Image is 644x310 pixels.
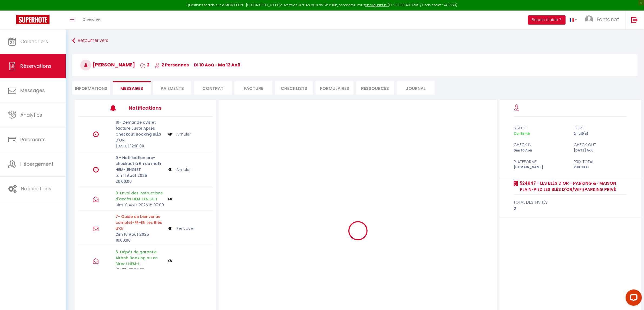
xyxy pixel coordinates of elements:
[570,159,630,165] div: Prix total
[570,148,630,153] div: [DATE] Aoû
[78,11,105,29] a: Chercher
[631,16,638,23] img: logout
[168,259,172,263] img: NO IMAGE
[585,15,593,23] img: ...
[570,165,630,170] div: 208.33 €
[176,225,194,231] a: Renvoyer
[514,205,627,212] div: 2
[115,249,164,267] p: 6-Dépôt de garantie Airbnb Booking ou en Direct HEM-L
[140,62,150,68] span: 2
[21,185,51,192] span: Notifications
[510,141,570,148] div: check in
[528,15,566,25] button: Besoin d'aide ?
[194,62,240,68] span: di 10 Aoû - ma 12 Aoû
[570,125,630,131] div: durée
[16,15,49,24] img: Super Booking
[176,167,191,173] a: Annuler
[153,81,191,95] li: Paiements
[115,143,164,149] p: [DATE] 12:01:00
[570,141,630,148] div: check out
[115,155,164,173] p: 9 - Notification pre-checkout à 6h du matin HEM-LENGLET
[581,11,626,29] a: ... Fontanot
[176,131,191,137] a: Annuler
[20,136,46,143] span: Paiements
[82,16,101,22] span: Chercher
[510,165,570,170] div: [DOMAIN_NAME]
[120,85,143,92] span: Messages
[168,131,172,137] img: NO IMAGE
[168,197,172,201] img: NO IMAGE
[80,61,135,68] span: [PERSON_NAME]
[72,81,110,95] li: Informations
[20,38,48,45] span: Calendriers
[115,267,164,273] p: [DATE] 22:00:00
[597,16,619,23] span: Fontanot
[168,167,172,173] img: NO IMAGE
[397,81,435,95] li: Journal
[194,81,232,95] li: Contrat
[115,214,164,231] p: Motif d'échec d'envoi
[514,199,627,205] div: total des invités
[115,202,164,208] p: Dim 10 Août 2025 15:00:00
[510,125,570,131] div: statut
[129,102,185,114] h3: Notifications
[235,81,272,95] li: Facture
[20,63,52,69] span: Réservations
[115,231,164,243] p: Dim 10 Août 2025 10:00:00
[20,161,54,167] span: Hébergement
[510,148,570,153] div: Dim 10 Aoû
[168,225,172,231] img: NO IMAGE
[20,87,45,94] span: Messages
[72,36,638,46] a: Retourner vers
[115,119,164,143] p: 10- Demande avis et facture Juste Après Checkout Booking BLÉS D'OR
[365,3,388,7] a: en cliquant ici
[115,190,164,202] p: 8-Envoi des instructions d'accès HEM-LENGLET
[356,81,394,95] li: Ressources
[518,180,627,193] a: 524847 - Les Blés d'Or - Parking & · Maison plain-pied Les Blés d'or/WiFi/Parking privé
[275,81,313,95] li: CHECKLISTS
[510,159,570,165] div: Plateforme
[155,62,189,68] span: 2 Personnes
[115,173,164,184] p: Lun 11 Août 2025 20:00:00
[621,287,644,310] iframe: LiveChat chat widget
[316,81,354,95] li: FORMULAIRES
[20,112,42,118] span: Analytics
[570,131,630,136] div: 2 nuit(s)
[514,131,530,136] span: Confirmé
